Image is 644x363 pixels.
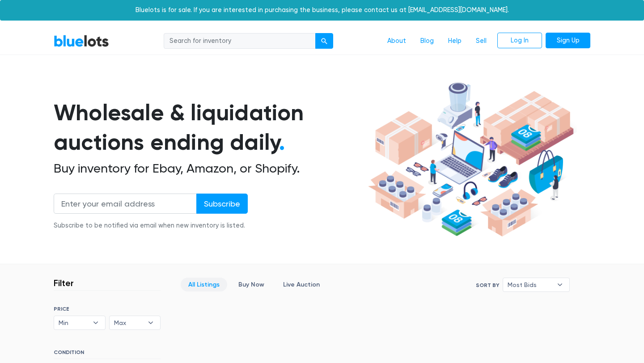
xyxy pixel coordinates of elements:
a: Sign Up [546,33,590,49]
span: . [279,129,285,156]
h6: CONDITION [54,349,161,359]
input: Search for inventory [164,33,316,49]
input: Subscribe [196,194,248,214]
img: hero-ee84e7d0318cb26816c560f6b4441b76977f77a177738b4e94f68c95b2b83dbb.png [365,78,577,241]
a: Help [441,33,469,50]
a: All Listings [181,278,227,291]
a: About [380,33,413,50]
div: Subscribe to be notified via email when new inventory is listed. [54,221,248,231]
a: BlueLots [54,34,109,47]
a: Live Auction [275,278,327,291]
input: Enter your email address [54,194,197,214]
a: Sell [469,33,494,50]
span: Min [59,316,88,329]
h6: PRICE [54,306,161,312]
h2: Buy inventory for Ebay, Amazon, or Shopify. [54,161,365,176]
b: ▾ [86,316,105,329]
b: ▾ [551,278,569,291]
span: Most Bids [508,278,552,291]
a: Buy Now [231,278,272,291]
b: ▾ [141,316,160,329]
h1: Wholesale & liquidation auctions ending daily [54,98,365,157]
a: Blog [413,33,441,50]
label: Sort By [476,281,499,289]
span: Max [114,316,144,329]
h3: Filter [54,278,74,288]
a: Log In [497,33,542,49]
